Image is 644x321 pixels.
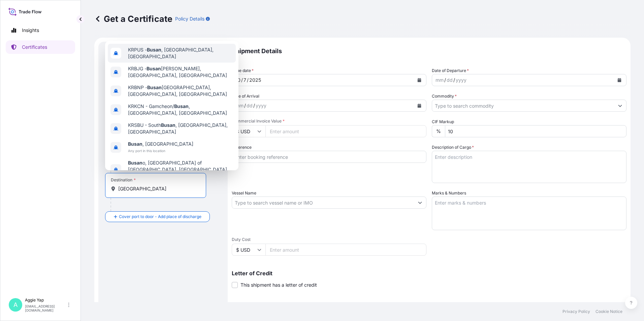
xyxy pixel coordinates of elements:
div: day, [446,76,453,84]
span: Commercial Invoice Value [232,118,426,124]
div: Show suggestions [105,41,238,170]
div: Destination [111,177,136,183]
label: Marks & Numbers [432,190,466,197]
button: Calendar [414,100,425,111]
span: KRSBU - South , [GEOGRAPHIC_DATA], [GEOGRAPHIC_DATA] [128,122,233,135]
input: Enter amount [265,125,426,137]
span: Duty Cost [232,237,426,242]
input: Enter percentage between 0 and 24% [445,125,626,137]
span: KRBJG - [PERSON_NAME], [GEOGRAPHIC_DATA], [GEOGRAPHIC_DATA] [128,65,233,79]
input: Enter amount [265,244,426,256]
label: CIF Markup [432,118,454,125]
p: Privacy Policy [562,309,590,314]
span: o, [GEOGRAPHIC_DATA] of [GEOGRAPHIC_DATA], [GEOGRAPHIC_DATA] [128,159,233,173]
input: Type to search commodity [432,100,614,112]
span: Issue date [232,67,254,74]
div: day, [243,76,247,84]
p: Certificates [22,44,47,50]
b: Busan [128,141,142,147]
span: Date of Arrival [232,93,259,100]
div: % [432,125,445,137]
span: Cover port to door - Add place of discharge [119,213,201,220]
span: Any port in this location [128,147,193,154]
div: / [453,76,455,84]
label: Description of Cargo [432,144,474,151]
div: day, [246,102,253,110]
p: Letter of Credit [232,271,626,276]
b: Busan [147,84,162,90]
span: KRKCN - Gamcheon/ , [GEOGRAPHIC_DATA], [GEOGRAPHIC_DATA] [128,103,233,116]
span: This shipment has a letter of credit [240,282,317,288]
p: [EMAIL_ADDRESS][DOMAIN_NAME] [25,304,67,312]
div: / [253,102,255,110]
button: Calendar [614,75,625,85]
button: Show suggestions [414,197,426,209]
div: month, [235,102,244,110]
div: / [241,76,243,84]
b: Busan [128,160,142,166]
span: Date of Departure [432,67,469,74]
div: month, [435,76,444,84]
div: year, [255,102,267,110]
b: Busan [147,47,161,52]
div: / [247,76,249,84]
p: Cookie Notice [595,309,622,314]
b: Busan [174,103,189,109]
span: , [GEOGRAPHIC_DATA] [128,141,193,147]
span: A [13,301,18,308]
input: Destination [118,185,198,192]
p: Shipment Details [232,42,626,61]
div: year, [249,76,262,84]
label: Reference [232,144,252,151]
label: Vessel Name [232,190,256,197]
button: Show suggestions [614,100,626,112]
b: Busan [147,66,161,71]
p: Policy Details [175,15,204,22]
input: Type to search vessel name or IMO [232,197,414,209]
span: KRPUS - , [GEOGRAPHIC_DATA], [GEOGRAPHIC_DATA] [128,46,233,60]
input: Enter booking reference [232,151,426,163]
p: Aggie Yap [25,297,67,303]
b: Busan [161,122,175,128]
p: Get a Certificate [94,13,172,24]
div: / [444,76,446,84]
p: Insights [22,27,39,34]
div: year, [455,76,467,84]
div: / [244,102,246,110]
span: KRBNP - [GEOGRAPHIC_DATA], [GEOGRAPHIC_DATA], [GEOGRAPHIC_DATA] [128,84,233,98]
label: Commodity [432,93,457,100]
button: Calendar [414,75,425,85]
